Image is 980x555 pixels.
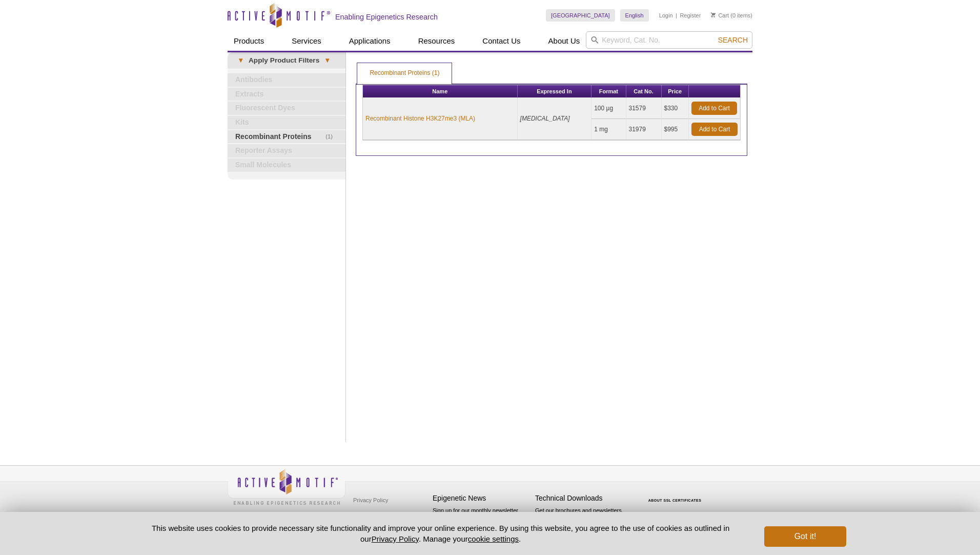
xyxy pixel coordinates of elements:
[468,534,519,543] button: cookie settings
[228,31,270,51] a: Products
[662,98,689,119] td: $330
[351,492,391,508] a: Privacy Policy
[372,534,419,543] a: Privacy Policy
[676,9,677,22] li: |
[228,73,345,87] a: Antibodies
[662,119,689,140] td: $995
[542,31,586,51] a: About Us
[711,12,729,19] a: Cart
[343,31,397,51] a: Applications
[764,526,846,547] button: Got it!
[228,144,345,157] a: Reporter Assays
[586,31,752,49] input: Keyword, Cat. No.
[351,508,404,523] a: Terms & Conditions
[285,31,328,51] a: Services
[620,9,649,22] a: English
[357,63,452,84] a: Recombinant Proteins (1)
[476,31,526,51] a: Contact Us
[433,506,530,541] p: Sign up for our monthly newsletter highlighting recent publications in the field of epigenetics.
[546,9,615,22] a: [GEOGRAPHIC_DATA]
[648,499,702,502] a: ABOUT SSL CERTIFICATES
[228,466,345,507] img: Active Motif,
[626,119,662,140] td: 31979
[228,158,345,172] a: Small Molecules
[711,9,752,22] li: (0 items)
[325,130,338,144] span: (1)
[520,115,570,122] i: [MEDICAL_DATA]
[662,85,689,98] th: Price
[535,494,632,503] h4: Technical Downloads
[715,35,751,45] button: Search
[591,119,626,140] td: 1 mg
[233,56,249,65] span: ▾
[638,484,714,506] table: Click to Verify - This site chose Symantec SSL for secure e-commerce and confidential communicati...
[319,56,335,65] span: ▾
[626,85,662,98] th: Cat No.
[228,116,345,129] a: Kits
[335,12,438,22] h2: Enabling Epigenetics Research
[433,494,530,503] h4: Epigenetic News
[228,130,345,144] a: (1)Recombinant Proteins
[591,85,626,98] th: Format
[680,12,701,19] a: Register
[134,523,747,544] p: This website uses cookies to provide necessary site functionality and improve your online experie...
[228,102,345,115] a: Fluorescent Dyes
[691,123,738,136] a: Add to Cart
[228,88,345,101] a: Extracts
[659,12,673,19] a: Login
[228,52,345,69] a: ▾Apply Product Filters▾
[718,36,748,44] span: Search
[365,114,475,123] a: Recombinant Histone H3K27me3 (MLA)
[412,31,461,51] a: Resources
[363,85,518,98] th: Name
[691,102,737,115] a: Add to Cart
[711,12,716,17] img: Your Cart
[518,85,592,98] th: Expressed In
[626,98,662,119] td: 31579
[591,98,626,119] td: 100 µg
[535,506,632,532] p: Get our brochures and newsletters, or request them by mail.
